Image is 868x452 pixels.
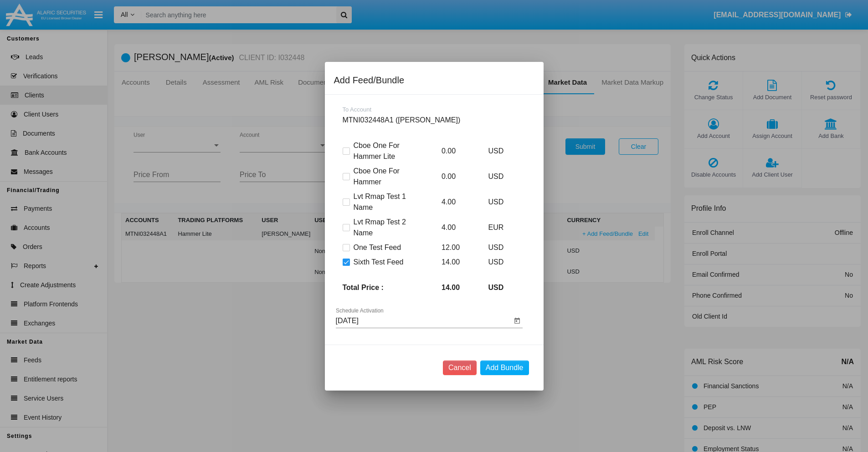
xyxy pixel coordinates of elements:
p: 4.00 [435,197,476,208]
span: Cboe One For Hammer [354,166,422,188]
p: USD [482,242,523,253]
div: Add Feed/Bundle [334,73,534,87]
button: Cancel [443,361,477,375]
p: USD [482,197,523,208]
span: Lvt Rmap Test 1 Name [354,191,422,213]
p: USD [482,171,523,182]
span: Lvt Rmap Test 2 Name [354,217,422,239]
p: 14.00 [435,282,476,293]
span: One Test Feed [354,242,401,253]
span: Cboe One For Hammer Lite [354,140,422,162]
p: 4.00 [435,222,476,233]
span: MTNI032448A1 ([PERSON_NAME]) [343,116,461,124]
p: EUR [482,222,523,233]
p: 14.00 [435,257,476,268]
button: Open calendar [512,315,523,326]
p: USD [482,257,523,268]
p: 0.00 [435,146,476,157]
p: 12.00 [435,242,476,253]
button: Add Bundle [480,361,529,375]
p: Total Price : [336,282,429,293]
p: 0.00 [435,171,476,182]
span: Sixth Test Feed [354,257,404,268]
p: USD [482,282,523,293]
span: To Account [343,106,372,113]
p: USD [482,146,523,157]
